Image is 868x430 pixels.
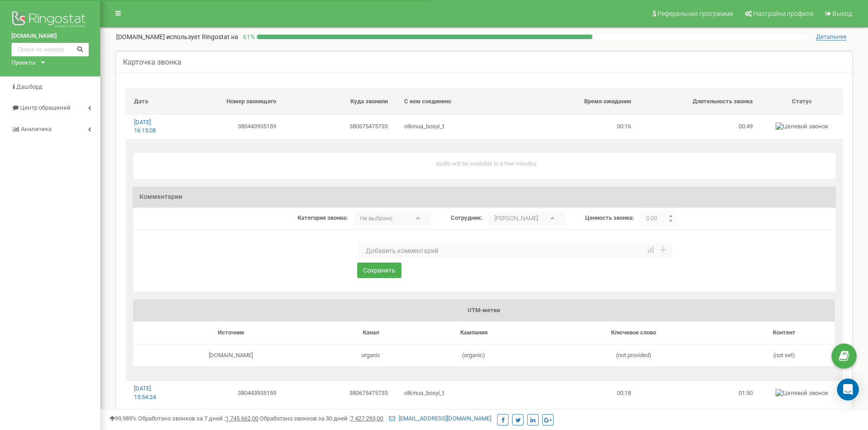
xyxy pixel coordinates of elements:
[585,214,634,223] label: Ценность звонка:
[389,415,491,422] a: [EMAIL_ADDRESS][DOMAIN_NAME]
[639,114,761,139] td: 00:49
[657,10,733,17] span: Реферальная программа
[816,33,847,40] span: Детальнее
[166,33,238,40] span: использует Ringostat на
[733,322,835,344] td: Контент
[173,89,284,115] th: Номер звонящего
[11,59,36,67] div: Проекты
[639,89,761,115] th: Длительность звонка
[776,389,828,398] img: Целевой звонок
[11,43,89,56] input: Поиск по номеру
[284,114,396,139] td: 380675475735
[396,114,518,139] td: otkinua_bosyi_t
[832,10,852,17] span: Выход
[776,122,828,131] img: Целевой звонок
[133,299,835,322] td: UTM-метки
[413,322,534,344] td: Кампания
[133,187,836,207] h3: Комментарии
[116,32,238,41] p: [DOMAIN_NAME]
[396,381,518,405] td: otkinua_bosyi_t
[133,322,329,344] td: Источник
[284,89,396,115] th: Куда звонили
[837,379,859,400] div: Open Intercom Messenger
[126,89,173,115] th: Дата
[226,415,258,422] u: 1 745 662,00
[11,32,89,40] a: [DOMAIN_NAME]
[534,322,733,344] td: Ключевое слово
[451,214,483,223] label: Сотрудник:
[350,415,383,422] u: 7 427 293,00
[20,104,71,111] span: Центр обращений
[518,114,639,139] td: 00:16
[354,212,417,225] p: Не выбрано
[552,212,565,225] b: ▾
[134,385,156,400] a: [DATE] 15:54:24
[396,89,518,115] th: С кем соединено
[413,344,534,367] td: (organic)
[133,344,329,367] td: [DOMAIN_NAME]
[518,89,639,115] th: Время ожидания
[21,126,51,132] span: Аналитика
[357,263,401,278] button: Сохранить
[123,58,181,66] h5: Карточка звонка
[329,322,414,344] td: Канал
[11,9,89,32] img: Ringostat logo
[534,344,733,367] td: (not provided)
[298,214,348,223] label: Категория звонка:
[753,10,813,17] span: Настройки профиля
[138,415,258,422] span: Обработано звонков за 7 дней :
[417,212,431,225] b: ▾
[109,415,137,422] span: 99,989%
[329,344,414,367] td: organic
[284,381,396,405] td: 380675475735
[733,344,835,367] td: (not set)
[16,83,42,90] span: Дашборд
[173,114,284,139] td: 380443935159
[488,212,552,225] p: [PERSON_NAME]
[173,381,284,405] td: 380443935159
[144,160,829,168] p: Audio will be available in a few minutes
[639,381,761,405] td: 01:50
[238,32,257,41] p: 61 %
[134,119,156,134] a: [DATE] 16:15:08
[518,381,639,405] td: 00:18
[260,415,383,422] span: Обработано звонков за 30 дней :
[761,89,842,115] th: Статус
